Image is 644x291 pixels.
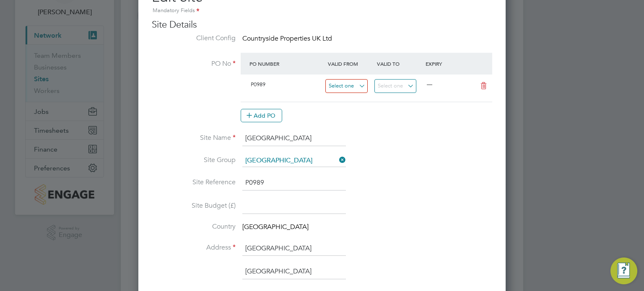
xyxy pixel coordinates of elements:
[152,156,236,165] label: Site Group
[152,222,236,231] label: Country
[423,56,473,71] div: Expiry
[241,109,282,122] button: Add PO
[242,155,346,167] input: Search for...
[152,134,236,142] label: Site Name
[152,19,492,31] h3: Site Details
[251,81,265,88] span: P0989
[152,178,236,187] label: Site Reference
[152,243,236,252] label: Address
[610,258,637,284] button: Engage Resource Center
[152,201,236,210] label: Site Budget (£)
[152,34,236,43] label: Client Config
[152,6,492,15] div: Mandatory Fields
[375,56,424,71] div: Valid To
[427,81,432,88] span: —
[242,223,309,231] span: [GEOGRAPHIC_DATA]
[247,56,326,71] div: PO Number
[374,79,417,93] input: Select one
[326,56,375,71] div: Valid From
[325,79,368,93] input: Select one
[152,59,236,68] label: PO No
[242,34,332,43] span: Countryside Properties UK Ltd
